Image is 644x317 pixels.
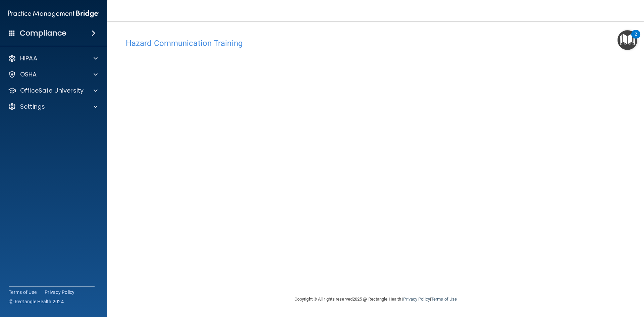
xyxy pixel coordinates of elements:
[126,39,626,48] h4: Hazard Communication Training
[253,288,498,310] div: Copyright © All rights reserved 2025 @ Rectangle Health | |
[20,54,37,62] p: HIPAA
[635,34,637,43] div: 2
[8,7,99,20] img: PMB logo
[20,70,37,78] p: OSHA
[431,297,457,302] a: Terms of Use
[45,289,75,296] a: Privacy Policy
[20,29,66,38] h4: Compliance
[403,297,430,302] a: Privacy Policy
[20,87,84,95] p: OfficeSafe University
[8,54,98,62] a: HIPAA
[618,30,637,50] button: Open Resource Center, 2 new notifications
[20,103,45,111] p: Settings
[8,70,98,78] a: OSHA
[8,103,98,111] a: Settings
[9,298,64,305] span: Ⓒ Rectangle Health 2024
[9,289,37,296] a: Terms of Use
[8,87,98,95] a: OfficeSafe University
[126,51,468,273] iframe: HCT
